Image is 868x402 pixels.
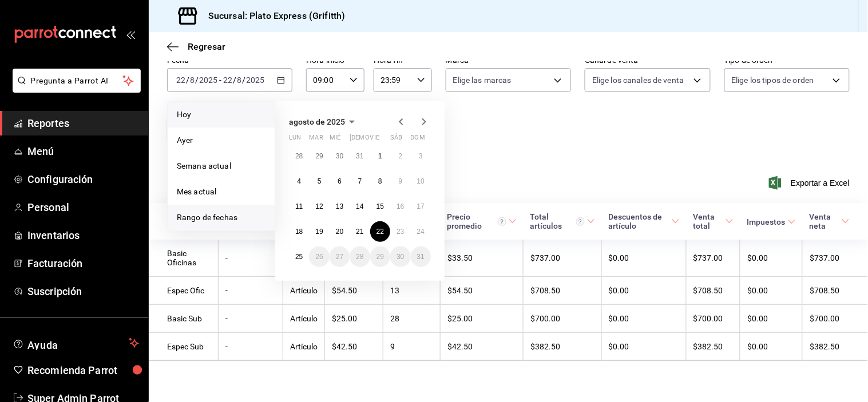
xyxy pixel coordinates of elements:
[376,202,384,210] abbr: 15 de agosto de 2025
[693,212,734,230] span: Venta total
[330,246,350,267] button: 27 de agosto de 2025
[687,277,740,305] td: $708.50
[602,333,687,361] td: $0.00
[609,212,680,230] span: Descuentos de artículo
[177,212,265,224] span: Rango de fechas
[315,228,323,236] abbr: 19 de agosto de 2025
[289,221,309,242] button: 18 de agosto de 2025
[687,333,740,361] td: $382.50
[243,75,246,85] span: /
[149,277,219,305] td: Espec Ofic
[376,253,384,261] abbr: 29 de agosto de 2025
[398,177,402,185] abbr: 9 de agosto de 2025
[693,212,723,230] div: Venta total
[177,186,265,198] span: Mes actual
[309,146,329,166] button: 29 de julio de 2025
[609,212,669,230] div: Descuentos de artículo
[289,246,309,267] button: 25 de agosto de 2025
[330,171,350,192] button: 6 de agosto de 2025
[350,171,370,192] button: 7 de agosto de 2025
[411,171,431,192] button: 10 de agosto de 2025
[149,333,219,361] td: Espec Sub
[374,57,432,65] label: Hora fin
[325,333,383,361] td: $42.50
[336,152,343,160] abbr: 30 de julio de 2025
[370,246,390,267] button: 29 de agosto de 2025
[378,152,382,160] abbr: 1 de agosto de 2025
[740,277,803,305] td: $0.00
[524,240,602,277] td: $737.00
[289,146,309,166] button: 28 de julio de 2025
[27,144,139,159] span: Menú
[370,134,379,146] abbr: viernes
[189,75,195,85] input: --
[330,146,350,166] button: 30 de julio de 2025
[289,117,345,126] span: agosto de 2025
[411,134,425,146] abbr: domingo
[370,171,390,192] button: 8 de agosto de 2025
[219,240,283,277] td: -
[441,277,524,305] td: $54.50
[530,212,595,230] span: Total artículos
[390,196,410,217] button: 16 de agosto de 2025
[13,69,141,93] button: Pregunta a Parrot AI
[441,305,524,333] td: $25.00
[188,41,225,52] span: Regresar
[309,246,329,267] button: 26 de agosto de 2025
[370,221,390,242] button: 22 de agosto de 2025
[31,75,123,87] span: Pregunta a Parrot AI
[338,177,342,185] abbr: 6 de agosto de 2025
[383,333,441,361] td: 9
[447,212,506,230] div: Precio promedio
[687,305,740,333] td: $700.00
[283,333,325,361] td: Artículo
[350,134,417,146] abbr: jueves
[411,246,431,267] button: 31 de agosto de 2025
[356,228,363,236] abbr: 21 de agosto de 2025
[397,228,404,236] abbr: 23 de agosto de 2025
[498,217,506,226] svg: Precio promedio = Total artículos / cantidad
[747,217,796,226] span: Impuestos
[602,277,687,305] td: $0.00
[315,202,323,210] abbr: 12 de agosto de 2025
[397,202,404,210] abbr: 16 de agosto de 2025
[295,228,303,236] abbr: 18 de agosto de 2025
[295,253,303,261] abbr: 25 de agosto de 2025
[315,152,323,160] abbr: 29 de julio de 2025
[318,177,322,185] abbr: 5 de agosto de 2025
[336,253,343,261] abbr: 27 de agosto de 2025
[295,152,303,160] abbr: 28 de julio de 2025
[8,83,141,95] a: Pregunta a Parrot AI
[602,240,687,277] td: $0.00
[419,152,423,160] abbr: 3 de agosto de 2025
[219,333,283,361] td: -
[350,146,370,166] button: 31 de julio de 2025
[167,41,225,52] button: Regresar
[747,217,786,226] div: Impuestos
[309,134,323,146] abbr: martes
[350,196,370,217] button: 14 de agosto de 2025
[246,75,265,85] input: ----
[233,75,236,85] span: /
[810,212,850,230] span: Venta neta
[411,196,431,217] button: 17 de agosto de 2025
[771,176,850,190] button: Exportar a Excel
[417,253,425,261] abbr: 31 de agosto de 2025
[530,212,585,230] div: Total artículos
[283,277,325,305] td: Artículo
[219,305,283,333] td: -
[383,305,441,333] td: 28
[411,146,431,166] button: 3 de agosto de 2025
[810,212,839,230] div: Venta neta
[149,305,219,333] td: Basic Sub
[330,221,350,242] button: 20 de agosto de 2025
[289,134,301,146] abbr: lunes
[397,253,404,261] abbr: 30 de agosto de 2025
[602,305,687,333] td: $0.00
[390,171,410,192] button: 9 de agosto de 2025
[177,160,265,172] span: Semana actual
[453,74,512,86] span: Elige las marcas
[309,221,329,242] button: 19 de agosto de 2025
[219,75,221,85] span: -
